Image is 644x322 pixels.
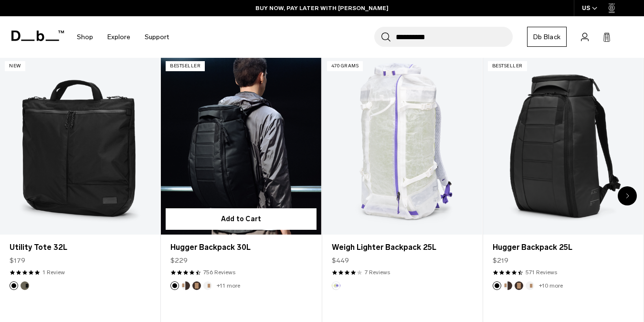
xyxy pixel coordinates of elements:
[10,281,18,290] button: Black Out
[526,281,534,290] button: Oatmilk
[526,268,557,277] a: 571 reviews
[10,256,25,266] span: $179
[10,242,150,253] a: Utility Tote 32L
[493,242,633,253] a: Hugger Backpack 25L
[170,256,188,266] span: $229
[161,56,321,235] a: Hugger Backpack 30L
[332,242,473,253] a: Weigh Lighter Backpack 25L
[77,20,93,54] a: Shop
[322,56,482,235] a: Weigh Lighter Backpack 25L
[170,242,311,253] a: Hugger Backpack 30L
[21,281,29,290] button: Forest Green
[483,56,643,235] a: Hugger Backpack 25L
[166,208,316,230] button: Add to Cart
[166,61,205,71] p: Bestseller
[70,16,176,58] nav: Main Navigation
[327,61,363,71] p: 470 grams
[5,61,25,71] p: New
[527,27,567,47] a: Db Black
[145,20,169,54] a: Support
[332,281,340,290] button: Aurora
[539,282,563,289] a: +10 more
[181,281,190,290] button: Cappuccino
[203,268,235,277] a: 756 reviews
[42,268,65,277] a: 1 reviews
[203,281,212,290] button: Oatmilk
[170,281,179,290] button: Black Out
[192,281,201,290] button: Espresso
[493,256,508,266] span: $219
[488,61,527,71] p: Bestseller
[332,256,349,266] span: $449
[107,20,130,54] a: Explore
[493,281,501,290] button: Black Out
[515,281,523,290] button: Espresso
[217,282,240,289] a: +11 more
[618,186,637,205] div: Next slide
[255,4,389,12] a: BUY NOW, PAY LATER WITH [PERSON_NAME]
[365,268,390,277] a: 7 reviews
[504,281,512,290] button: Cappuccino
